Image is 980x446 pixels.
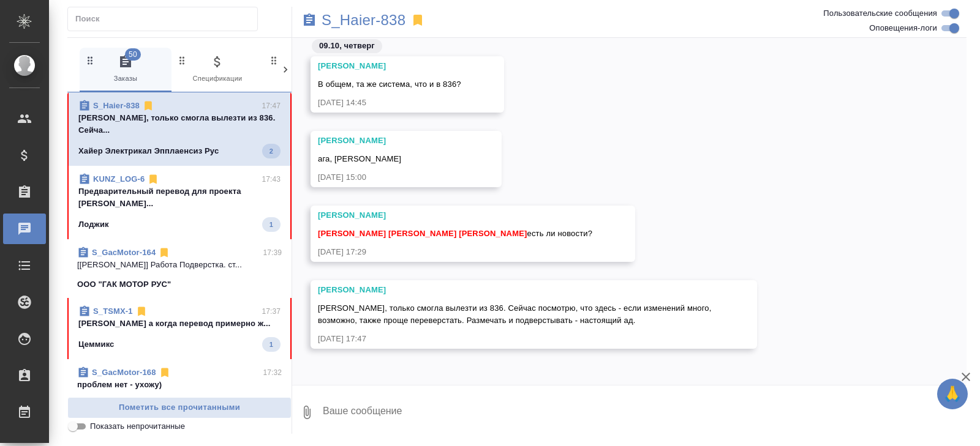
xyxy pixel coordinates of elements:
div: [DATE] 17:47 [318,333,714,345]
div: S_Haier-83817:47[PERSON_NAME], только смогла вылезти из 836. Сейча...Хайер Электрикал Эпплаенсиз ... [67,92,292,166]
p: Цеммикс [78,338,114,351]
span: есть ли новости? [318,229,592,238]
p: [PERSON_NAME], только смогла вылезти из 836. Сейча... [78,112,281,136]
p: 09.10, четверг [319,40,375,52]
span: [PERSON_NAME] [459,229,527,238]
span: Пометить все прочитанными [74,401,285,415]
a: S_GacMotor-164 [92,248,156,257]
a: S_GacMotor-168 [92,368,156,377]
div: [PERSON_NAME] [318,284,714,296]
p: Лоджик [78,218,109,231]
a: S_Haier-838 [322,14,405,26]
span: 🙏 [942,381,963,407]
div: S_TSMX-117:37[PERSON_NAME] а когда перевод примерно ж...Цеммикс1 [67,298,292,359]
svg: Отписаться [142,100,154,112]
div: [PERSON_NAME] [318,60,461,72]
svg: Отписаться [147,173,159,185]
span: ага, [PERSON_NAME] [318,154,401,163]
p: 17:39 [263,247,282,259]
div: S_GacMotor-16817:32проблем нет - ухожу)ООО "ГАК МОТОР РУС"2 [67,359,292,420]
p: 17:43 [262,173,281,185]
div: [PERSON_NAME] [318,209,592,221]
span: 2 [262,145,281,157]
span: [PERSON_NAME] [388,229,456,238]
div: [DATE] 14:45 [318,97,461,109]
div: [DATE] 15:00 [318,171,459,184]
div: [DATE] 17:29 [318,246,592,258]
div: [PERSON_NAME] [318,135,459,147]
p: 17:32 [263,366,282,379]
p: 17:37 [262,305,281,318]
svg: Зажми и перетащи, чтобы поменять порядок вкладок [176,54,188,66]
p: Предварительный перевод для проекта [PERSON_NAME]... [78,185,281,210]
p: проблем нет - ухожу) [77,379,282,391]
a: S_TSMX-1 [93,307,133,316]
svg: Отписаться [159,366,171,379]
button: Пометить все прочитанными [67,397,292,418]
span: Спецификации [176,54,258,84]
input: Поиск [75,10,257,28]
span: Пользовательские сообщения [823,7,937,20]
p: [PERSON_NAME] а когда перевод примерно ж... [78,318,281,330]
div: S_GacMotor-16417:39[[PERSON_NAME]] Работа Подверстка. ст...ООО "ГАК МОТОР РУС" [67,239,292,298]
a: S_Haier-838 [93,101,140,110]
p: [[PERSON_NAME]] Работа Подверстка. ст... [77,259,282,271]
span: 50 [125,48,141,61]
p: 17:47 [262,100,281,112]
span: Оповещения-логи [869,22,937,34]
span: [PERSON_NAME], только смогла вылезти из 836. Сейчас посмотрю, что здесь - если изменений много, в... [318,303,714,325]
span: [PERSON_NAME] [318,229,386,238]
span: 1 [262,218,281,231]
span: Заказы [85,54,167,84]
svg: Зажми и перетащи, чтобы поменять порядок вкладок [85,54,96,66]
svg: Отписаться [135,305,148,318]
span: Показать непрочитанные [90,420,185,433]
svg: Зажми и перетащи, чтобы поменять порядок вкладок [268,54,280,66]
div: KUNZ_LOG-617:43Предварительный перевод для проекта [PERSON_NAME]...Лоджик1 [67,166,292,239]
span: Клиенты [268,54,350,84]
p: ООО "ГАК МОТОР РУС" [77,278,171,291]
svg: Отписаться [158,247,170,259]
button: 🙏 [937,379,968,409]
span: В общем, та же система, что и в 836? [318,80,461,89]
span: 1 [262,338,281,351]
a: KUNZ_LOG-6 [93,174,145,184]
p: Хайер Электрикал Эпплаенсиз Рус [78,145,219,157]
